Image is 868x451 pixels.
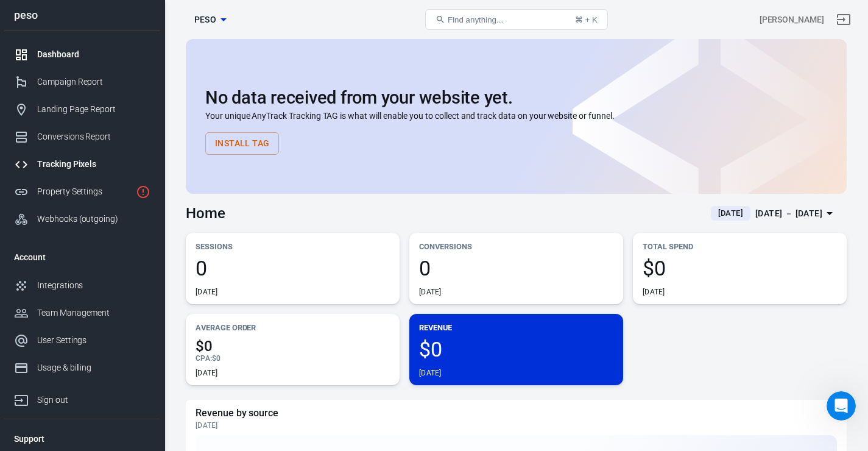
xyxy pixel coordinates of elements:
[701,204,847,224] button: [DATE][DATE] － [DATE]
[205,88,827,107] h2: No data received from your website yet.
[196,421,837,430] div: [DATE]
[419,339,613,360] span: $0
[4,243,160,272] li: Account
[37,334,150,347] div: User Settings
[4,299,160,327] a: Team Management
[419,368,442,378] div: [DATE]
[37,103,150,116] div: Landing Page Report
[196,240,390,253] p: Sessions
[4,354,160,382] a: Usage & billing
[196,321,390,334] p: Average Order
[760,13,824,26] div: Account id: tKQwVset
[186,205,225,222] h3: Home
[4,96,160,123] a: Landing Page Report
[4,178,160,205] a: Property Settings
[205,132,279,155] button: Install Tag
[4,68,160,96] a: Campaign Report
[643,287,665,297] div: [DATE]
[419,321,613,334] p: Revenue
[419,240,613,253] p: Conversions
[212,354,221,363] span: $0
[37,361,150,374] div: Usage & billing
[755,206,822,221] div: [DATE] － [DATE]
[419,258,613,279] span: 0
[829,5,858,34] a: Sign out
[196,258,390,279] span: 0
[425,9,608,30] button: Find anything...⌘ + K
[4,10,160,21] div: peso
[643,258,837,279] span: $0
[37,394,150,407] div: Sign out
[194,12,217,27] span: peso
[37,279,150,292] div: Integrations
[4,151,160,178] a: Tracking Pixels
[4,41,160,68] a: Dashboard
[196,368,218,378] div: [DATE]
[37,130,150,143] div: Conversions Report
[37,76,150,88] div: Campaign Report
[37,307,150,319] div: Team Management
[196,354,212,363] span: CPA :
[448,15,503,24] span: Find anything...
[4,382,160,414] a: Sign out
[196,287,218,297] div: [DATE]
[180,9,241,31] button: peso
[4,272,160,299] a: Integrations
[419,287,442,297] div: [DATE]
[205,110,827,123] p: Your unique AnyTrack Tracking TAG is what will enable you to collect and track data on your websi...
[4,205,160,233] a: Webhooks (outgoing)
[575,15,598,24] div: ⌘ + K
[827,391,856,421] iframe: Intercom live chat
[37,48,150,61] div: Dashboard
[4,123,160,151] a: Conversions Report
[136,185,150,199] svg: Property is not installed yet
[713,207,748,219] span: [DATE]
[4,327,160,354] a: User Settings
[37,185,131,198] div: Property Settings
[196,407,837,419] h5: Revenue by source
[196,339,390,353] span: $0
[643,240,837,253] p: Total Spend
[37,158,150,171] div: Tracking Pixels
[37,213,150,225] div: Webhooks (outgoing)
